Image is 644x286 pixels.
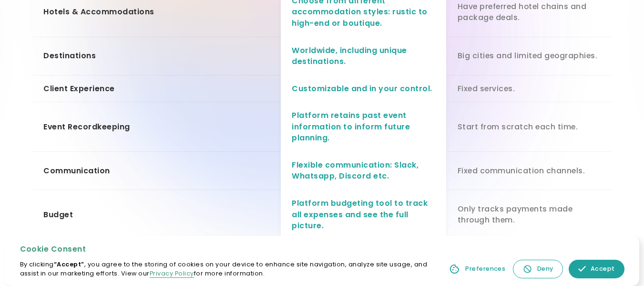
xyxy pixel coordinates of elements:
[43,165,110,177] div: Communication
[537,265,553,274] div: Deny
[448,260,508,279] a: Preferences
[20,244,432,255] div: Cookie Consent
[150,269,194,278] a: Privacy Policy
[292,110,435,144] div: Platform retains past event information to inform future planning.
[569,260,624,279] a: Accept
[43,121,130,133] div: Event Recordkeeping
[292,83,432,95] div: Customizable and in your control.
[513,260,563,279] a: Deny
[292,198,435,232] div: Platform budgeting tool to track all expenses and see the full picture.
[446,37,612,75] div: Big cities and limited geographies.
[446,152,612,190] div: Fixed communication channels.
[43,50,96,62] div: Destination s
[591,265,615,274] div: Accept
[54,260,84,268] strong: “Accept”
[446,75,612,102] div: Fixed services.
[43,6,154,18] div: Hotels & Accommodations
[446,190,612,239] div: Only tracks payments made through them.
[446,102,612,151] div: Start from scratch each time.
[465,265,505,274] div: Preferences
[292,159,435,182] div: Flexible communication: Slack, Whatsapp, Discord etc.
[43,209,73,221] div: Budget
[578,265,586,273] img: allow icon
[20,260,432,278] p: By clicking , you agree to the storing of cookies on your device to enhance site navigation, anal...
[43,83,114,95] div: Client Experience
[292,45,435,67] div: Worldwide, including unique destinations.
